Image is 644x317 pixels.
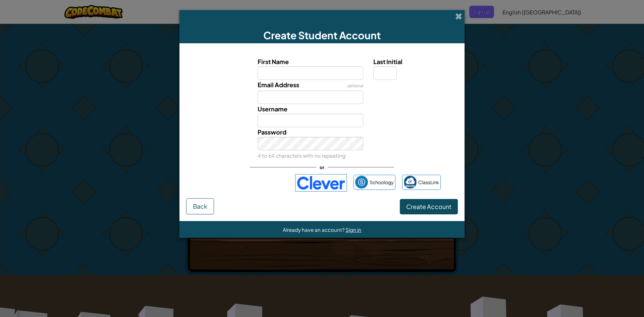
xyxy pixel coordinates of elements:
span: Create Student Account [263,29,381,42]
span: ClassLink [418,177,439,187]
span: Last Initial [373,58,402,65]
span: Schoology [370,177,394,187]
a: Sign in [345,226,361,233]
img: classlink-logo-small.png [404,176,417,189]
span: Back [193,202,207,210]
span: or [316,162,328,172]
span: Create Account [406,203,451,210]
span: optional [347,83,363,88]
img: schoology.png [355,176,368,189]
iframe: Sign in with Google Button [200,175,292,190]
button: Create Account [400,199,458,214]
span: First Name [258,58,289,65]
button: Back [186,198,214,214]
span: Username [258,105,287,113]
span: Email Address [258,81,299,89]
small: 4 to 64 characters with no repeating [258,152,345,159]
span: Already have an account? [283,226,345,233]
img: clever-logo-blue.png [295,174,347,192]
span: Password [258,128,286,136]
